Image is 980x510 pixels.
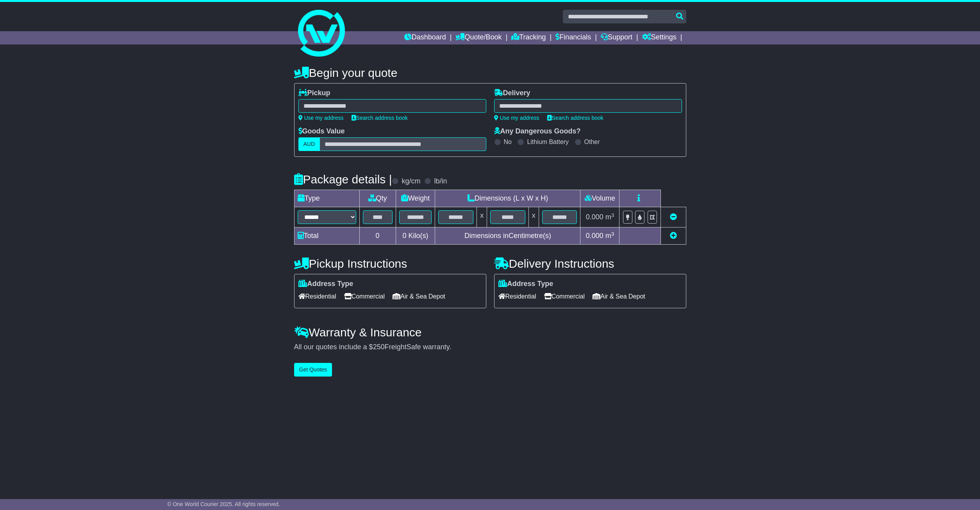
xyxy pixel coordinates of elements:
button: Get Quotes [294,363,332,377]
a: Search address book [547,115,603,121]
label: Address Type [498,280,553,288]
div: All our quotes include a $ FreightSafe warranty. [294,343,686,352]
span: 0 [402,232,406,240]
span: Residential [498,290,536,302]
label: kg/cm [402,177,420,186]
a: Dashboard [404,31,446,44]
td: Total [294,227,359,245]
td: Volume [580,190,619,207]
label: Delivery [494,89,530,98]
td: Qty [359,190,396,207]
span: Air & Sea Depot [593,290,645,302]
h4: Pickup Instructions [294,257,486,270]
label: Any Dangerous Goods? [494,127,581,136]
span: Commercial [344,290,385,302]
a: Use my address [494,115,539,121]
span: 0.000 [586,213,603,221]
a: Search address book [352,115,408,121]
td: Kilo(s) [396,227,435,245]
a: Remove this item [670,213,677,221]
td: Dimensions (L x W x H) [435,190,580,207]
sup: 3 [611,231,614,237]
h4: Warranty & Insurance [294,326,686,339]
label: Pickup [298,89,330,98]
td: x [477,207,487,227]
a: Tracking [511,31,546,44]
a: Quote/Book [455,31,502,44]
h4: Delivery Instructions [494,257,686,270]
span: Commercial [544,290,585,302]
a: Financials [555,31,591,44]
span: m [605,232,614,240]
span: Air & Sea Depot [393,290,445,302]
a: Add new item [670,232,677,240]
label: Lithium Battery [527,138,569,146]
td: Type [294,190,359,207]
label: lb/in [434,177,447,186]
a: Settings [642,31,677,44]
label: No [504,138,512,146]
h4: Begin your quote [294,66,686,79]
label: Address Type [298,280,353,288]
td: x [528,207,539,227]
a: Support [601,31,632,44]
td: Dimensions in Centimetre(s) [435,227,580,245]
span: © One World Courier 2025. All rights reserved. [167,501,280,507]
span: 250 [373,343,385,351]
td: Weight [396,190,435,207]
label: AUD [298,137,320,151]
span: Residential [298,290,336,302]
a: Use my address [298,115,344,121]
label: Other [584,138,600,146]
label: Goods Value [298,127,345,136]
td: 0 [359,227,396,245]
span: m [605,213,614,221]
sup: 3 [611,212,614,218]
span: 0.000 [586,232,603,240]
h4: Package details | [294,173,392,186]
